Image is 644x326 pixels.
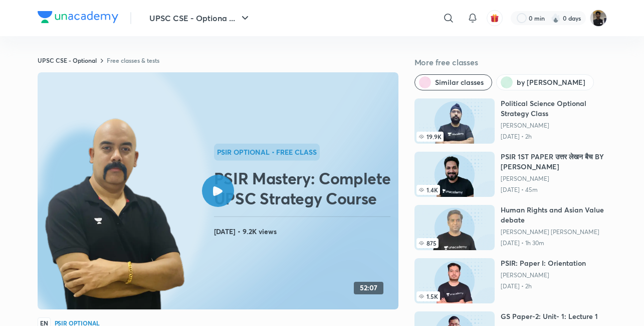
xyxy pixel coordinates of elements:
[416,185,440,195] span: 1.4K
[501,239,607,247] p: [DATE] • 1h 30m
[435,77,484,87] span: Similar classes
[107,56,159,64] a: Free classes & tests
[501,205,607,225] h6: Human Rights and Asian Value debate
[496,74,594,90] button: by Dr Sidharth Arora
[551,13,561,23] img: streak
[416,132,444,142] span: 19.9K
[360,284,377,292] h4: 52:07
[501,133,607,141] p: [DATE] • 2h
[501,228,607,236] a: [PERSON_NAME] [PERSON_NAME]
[214,168,394,208] h2: PSIR Mastery: Complete UPSC Strategy Course
[501,122,607,130] a: [PERSON_NAME]
[414,74,492,90] button: Similar classes
[590,10,607,27] img: Vivek Vivek
[487,10,503,26] button: avatar
[501,186,607,194] p: [DATE] • 45m
[416,291,440,301] span: 1.5K
[501,175,607,183] a: [PERSON_NAME]
[214,225,394,238] h4: [DATE] • 9.2K views
[414,56,607,68] h5: More free classes
[38,11,118,26] a: Company Logo
[501,152,607,172] h6: PSIR 1ST PAPER उत्तर लेखन बैच BY [PERSON_NAME]
[38,11,118,23] img: Company Logo
[38,56,97,64] a: UPSC CSE - Optional
[416,238,439,248] span: 875
[490,14,499,23] img: avatar
[143,8,257,28] button: UPSC CSE - Optiona ...
[501,271,586,279] a: [PERSON_NAME]
[517,77,585,87] span: by Dr Sidharth Arora
[501,282,586,290] p: [DATE] • 2h
[55,320,100,326] h4: PSIR Optional
[501,258,586,268] h6: PSIR: Paper I: Orientation
[501,311,598,321] h6: GS Paper-2: Unit- 1: Lecture 1
[501,98,607,119] h6: Political Science Optional Strategy Class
